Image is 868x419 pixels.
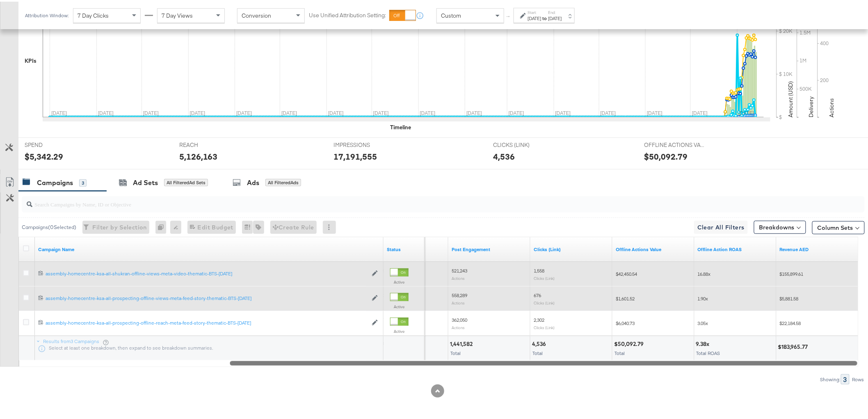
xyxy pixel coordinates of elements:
span: $1,601.52 [616,294,635,300]
div: $183,965.77 [778,341,811,349]
div: $50,092.79 [614,339,646,346]
span: Clear All Filters [697,221,745,231]
label: Use Unified Attribution Setting: [309,10,386,18]
label: Active [390,278,409,283]
span: CLICKS (LINK) [493,140,555,147]
div: Ads [247,176,259,186]
label: Active [390,327,409,332]
a: Your campaign name. [38,245,380,251]
span: REACH [179,140,241,147]
sub: Clicks (Link) [534,274,555,279]
div: All Filtered Ad Sets [164,177,208,185]
span: 1,558 [534,266,544,272]
button: Clear All Filters [694,219,748,232]
a: The number of actions related to your Page's posts as a result of your ad. [452,245,527,251]
span: $5,881.58 [780,294,799,300]
div: 0 [155,219,170,232]
a: assembly-homecentre-ksa-all-prospecting-offline-views-meta-feed-story-thematic-BTS-[DATE] [46,293,368,300]
span: Conversion [242,10,271,18]
a: The number of clicks on links appearing on your ad or Page that direct people to your sites off F... [534,245,609,251]
div: 3 [79,178,87,185]
label: Active [390,302,409,308]
span: 3.05x [698,318,708,325]
span: Total ROAS [697,348,720,355]
span: Total [532,348,543,355]
sub: Actions [452,323,465,328]
span: 558,289 [452,291,467,297]
span: 2,302 [534,315,544,321]
text: Amount (USD) [787,80,795,116]
div: Campaigns [37,176,73,186]
text: Delivery [808,95,815,116]
div: 4,536 [532,339,548,346]
span: 1.90x [698,294,708,300]
div: [DATE] [548,14,562,20]
div: [DATE] [528,14,541,20]
div: $5,342.29 [25,149,63,161]
span: IMPRESSIONS [333,140,395,147]
button: Column Sets [812,220,865,233]
div: Rows [852,375,865,381]
span: $42,450.54 [616,269,637,275]
span: Custom [441,10,461,18]
span: 16.88x [698,269,711,275]
span: Total [614,348,625,355]
div: 17,191,555 [333,149,377,161]
div: assembly-homecentre-ksa-all-shukran-offline-views-meta-video-thematic-BTS-[DATE] [46,269,368,275]
a: assembly-homecentre-ksa-all-shukran-offline-views-meta-video-thematic-BTS-[DATE] [46,269,368,276]
div: 5,126,163 [179,149,218,161]
div: 4,536 [493,149,515,161]
span: 362,050 [452,315,467,321]
div: 1,441,582 [450,339,475,346]
label: Start: [528,8,541,14]
div: 3 [841,373,850,383]
span: 7 Day Clicks [78,10,109,18]
span: SPEND [25,140,86,147]
sub: Actions [452,299,465,304]
div: Ad Sets [133,176,158,186]
div: 9.38x [696,339,712,346]
input: Search Campaigns by Name, ID or Objective [32,191,787,207]
span: 7 Day Views [162,10,193,18]
div: Attribution Window: [25,11,69,17]
a: Shows the current state of your Ad Campaign. [387,245,421,251]
div: Showing: [820,375,841,381]
sub: Clicks (Link) [534,299,555,304]
span: 521,243 [452,266,467,272]
a: assembly-homecentre-ksa-all-prospecting-offline-reach-meta-feed-story-thematic-BTS-[DATE] [46,318,368,325]
span: $155,899.61 [780,269,804,275]
div: Campaigns ( 0 Selected) [22,222,76,229]
div: All Filtered Ads [265,177,301,185]
a: Offline Actions. [616,245,691,251]
span: Total [450,348,461,355]
span: ↑ [505,14,513,17]
sub: Clicks (Link) [534,323,555,328]
label: End: [548,8,562,14]
text: Actions [828,96,836,116]
span: $6,040.73 [616,318,635,325]
strong: to [541,14,548,20]
div: KPIs [25,55,37,63]
a: Revenue AED [780,245,855,251]
button: Breakdowns [754,219,806,232]
sub: Actions [452,274,465,279]
span: OFFLINE ACTIONS VALUE [644,140,706,147]
span: 676 [534,291,541,297]
a: Offline Actions. [698,245,773,251]
div: $50,092.79 [644,149,688,161]
span: $22,184.58 [780,318,801,325]
div: Timeline [390,122,411,130]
